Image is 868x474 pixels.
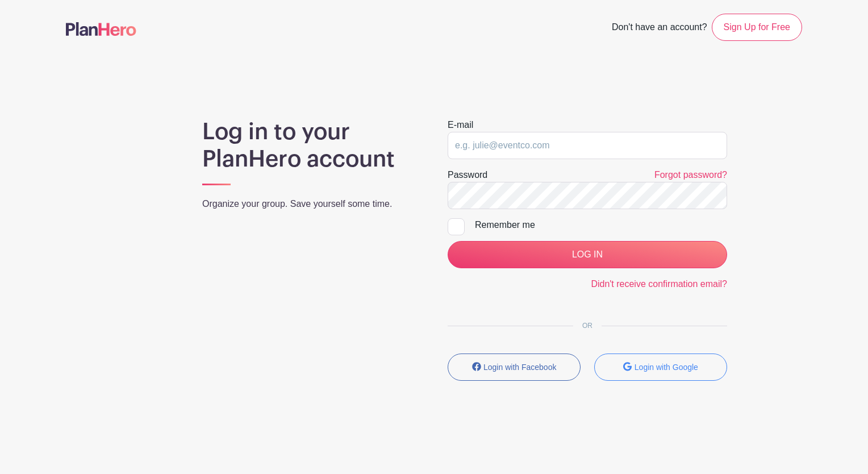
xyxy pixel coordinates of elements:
[202,118,420,173] h1: Log in to your PlanHero account
[591,279,727,289] a: Didn't receive confirmation email?
[475,218,727,232] div: Remember me
[612,16,707,41] span: Don't have an account?
[594,354,727,381] button: Login with Google
[654,170,727,180] a: Forgot password?
[573,322,602,330] span: OR
[448,168,487,182] label: Password
[448,132,727,159] input: e.g. julie@eventco.com
[448,118,473,132] label: E-mail
[635,363,698,372] small: Login with Google
[202,197,420,211] p: Organize your group. Save yourself some time.
[448,354,581,381] button: Login with Facebook
[712,14,802,41] a: Sign Up for Free
[483,363,556,372] small: Login with Facebook
[66,22,136,36] img: logo-507f7623f17ff9eddc593b1ce0a138ce2505c220e1c5a4e2b4648c50719b7d32.svg
[448,241,727,268] input: LOG IN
